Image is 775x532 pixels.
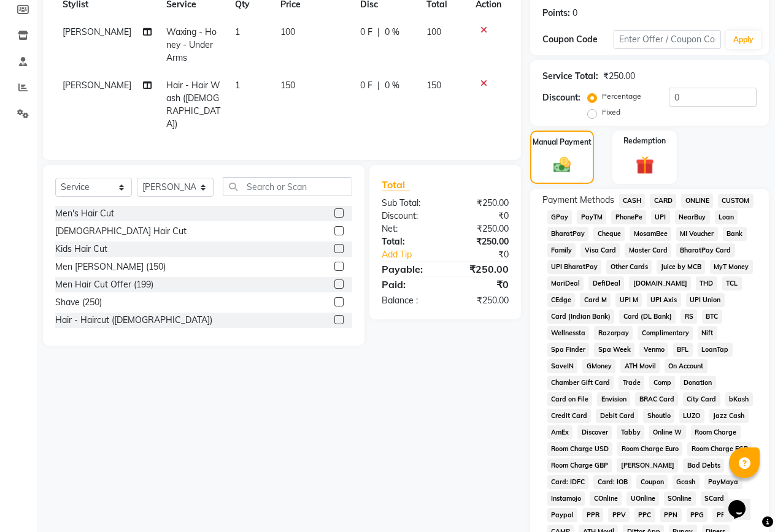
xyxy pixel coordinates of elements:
span: TCL [722,276,742,291]
span: 100 [280,26,295,37]
span: Card (DL Bank) [619,310,676,324]
span: RS [681,310,697,324]
span: Spa Week [594,343,634,357]
div: Net: [372,222,445,235]
span: AmEx [547,425,573,439]
span: Card: IDFC [547,475,589,489]
span: Room Charge [691,425,741,439]
span: Razorpay [594,326,633,340]
span: Other Cards [606,260,652,274]
span: SaveIN [547,359,578,373]
span: Room Charge Euro [617,442,682,456]
span: BRAC Card [635,392,678,406]
div: ₹250.00 [445,197,517,210]
span: MI Voucher [676,227,718,241]
span: Tabby [617,425,644,439]
span: PPC [634,508,655,522]
img: _cash.svg [548,155,576,175]
span: 100 [426,26,441,37]
div: Payable: [372,262,445,276]
span: Instamojo [547,492,585,506]
div: Total: [372,235,445,248]
div: Kids Hair Cut [55,243,107,256]
span: PPV [608,508,630,522]
label: Redemption [623,135,666,146]
label: Manual Payment [533,137,592,148]
span: GMoney [582,359,615,373]
span: CEdge [547,293,576,307]
span: Paypal [547,508,578,522]
span: Hair - Hair Wash ([DEMOGRAPHIC_DATA]) [166,80,220,129]
input: Search or Scan [223,177,352,196]
div: Service Total: [542,70,598,83]
span: LoanTap [698,343,733,357]
span: Room Charge USD [547,442,613,456]
div: Points: [542,7,570,20]
span: NearBuy [675,210,710,224]
span: UPI M [615,293,642,307]
span: CASH [619,194,646,208]
div: Shave (250) [55,296,102,309]
span: Card M [580,293,611,307]
span: 1 [235,26,240,37]
span: MosamBee [630,227,671,241]
div: Men [PERSON_NAME] (150) [55,260,166,273]
span: PPG [687,508,708,522]
span: SOnline [664,492,696,506]
span: COnline [590,492,622,506]
span: ONLINE [681,194,713,208]
span: PPR [582,508,603,522]
span: DefiDeal [588,276,624,291]
span: UPI Axis [647,293,681,307]
span: Room Charge GBP [547,458,612,473]
span: UOnline [627,492,659,506]
span: [PERSON_NAME] [63,26,131,37]
span: Shoutlo [643,409,674,423]
div: Sub Total: [372,197,445,210]
div: Discount: [372,210,445,222]
span: 0 F [360,79,372,92]
a: Add Tip [372,248,457,261]
span: ATH Movil [620,359,660,373]
span: [PERSON_NAME] [617,458,678,473]
span: SCard [701,492,728,506]
span: Complimentary [638,326,693,340]
span: On Account [665,359,708,373]
span: Nift [698,326,717,340]
div: Men's Hair Cut [55,207,114,220]
span: 0 % [385,79,399,92]
span: MyT Money [710,260,753,274]
span: CUSTOM [718,194,754,208]
span: City Card [683,392,720,406]
span: Debit Card [596,409,638,423]
span: PhonePe [611,210,646,224]
span: Cheque [593,227,625,241]
div: Men Hair Cut Offer (199) [55,278,153,291]
span: Room Charge EGP [687,442,752,456]
span: BTC [702,310,722,324]
span: Donation [680,376,716,390]
button: Apply [726,31,761,49]
span: BFL [673,343,693,357]
span: Waxing - Honey - Under Arms [166,26,217,63]
span: Total [382,178,410,191]
span: Venmo [639,343,668,357]
span: UPI BharatPay [547,260,602,274]
div: Discount: [542,91,580,104]
span: THD [696,276,717,291]
div: Hair - Haircut ([DEMOGRAPHIC_DATA]) [55,314,212,327]
div: ₹0 [445,277,517,292]
span: [DOMAIN_NAME] [629,276,691,291]
span: BharatPay [547,227,589,241]
img: _gift.svg [630,154,660,177]
span: 0 % [385,26,399,39]
span: Card: IOB [593,475,631,489]
span: Gcash [673,475,700,489]
span: Spa Finder [547,343,590,357]
span: | [377,26,380,39]
span: Jazz Cash [709,409,749,423]
div: ₹250.00 [603,70,635,83]
div: ₹0 [445,210,517,222]
span: LUZO [679,409,704,423]
div: [DEMOGRAPHIC_DATA] Hair Cut [55,225,187,238]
